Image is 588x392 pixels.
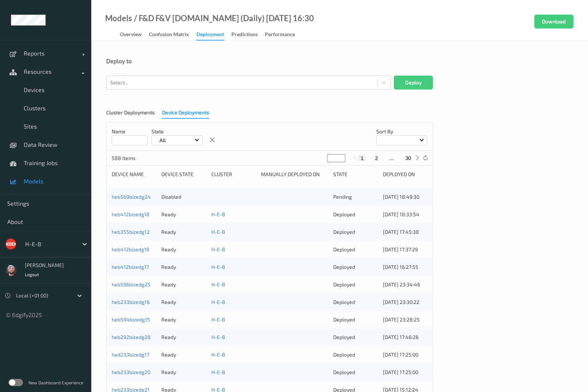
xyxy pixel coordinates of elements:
a: Cluster Deployments [106,109,162,115]
div: Ready [161,298,206,306]
div: Deployed [333,298,378,306]
p: All [157,137,168,144]
div: Device Deployments [162,109,209,119]
a: Confusion matrix [149,30,196,40]
a: heb569bizedg24 [112,194,151,200]
div: Deployed [333,369,378,376]
div: Deployed [333,316,378,323]
a: heb412bizedg17 [112,264,149,270]
p: Name [112,128,147,135]
div: State [333,171,378,178]
a: heb596bizedg25 [112,281,150,288]
a: H-E-B [211,229,225,235]
span: [DATE] 17:46:26 [383,334,419,340]
button: 2 [373,155,380,161]
div: Deployed on [383,171,427,178]
div: Device state [161,171,206,178]
div: Cluster Deployments [106,109,155,118]
span: [DATE] 23:30:22 [383,299,419,305]
a: heb355bizedg12 [112,229,150,235]
span: [DATE] 17:25:00 [383,351,418,358]
a: H-E-B [211,334,225,340]
div: Deployed [333,228,378,236]
a: Models [105,15,132,22]
button: Deploy [394,76,433,90]
div: Cluster [211,171,256,178]
span: [DATE] 16:27:55 [383,264,418,270]
button: 30 [403,155,414,161]
span: [DATE] 18:49:30 [383,194,419,200]
a: H-E-B [211,299,225,305]
a: H-E-B [211,369,225,375]
div: Deployed [333,351,378,358]
div: Ready [161,334,206,341]
div: Deployed [333,281,378,288]
a: heb412bizedg18 [112,211,150,217]
div: / F&D F&V [DOMAIN_NAME] (Daily) [DATE] 16:30 [132,15,314,22]
div: Ready [161,369,206,376]
a: heb412bizedg19 [112,246,149,252]
a: heb292bizedg28 [112,334,151,340]
a: Device Deployments [162,109,216,115]
div: Performance [265,31,295,40]
button: Download [534,15,573,28]
a: H-E-B [211,246,225,252]
div: Device Name [112,171,156,178]
p: State [151,128,203,135]
div: Ready [161,263,206,271]
p: Sort by [376,128,427,135]
div: Disabled [161,193,206,201]
a: heb233bizedg20 [112,369,150,375]
div: Ready [161,246,206,253]
div: Ready [161,228,206,236]
span: [DATE] 23:34:46 [383,281,420,288]
a: Deployment [196,30,231,41]
a: hed233bizedg17 [112,351,149,358]
a: H-E-B [211,316,225,323]
div: Deployed [333,334,378,341]
div: Deployed [333,246,378,253]
div: Ready [161,281,206,288]
p: 588 Items [112,155,166,162]
div: Confusion matrix [149,31,189,40]
a: H-E-B [211,264,225,270]
div: Ready [161,316,206,323]
div: Deployment [196,31,224,41]
div: Ready [161,351,206,358]
span: [DATE] 23:28:25 [383,316,420,323]
div: Deployed [333,211,378,218]
div: Deployed [333,263,378,271]
span: [DATE] 17:25:00 [383,369,418,375]
div: Deploy to [106,57,573,65]
a: heb233bizedg16 [112,299,150,305]
button: 1 [358,155,366,161]
a: H-E-B [211,351,225,358]
a: heb594bizedg15 [112,316,150,323]
span: [DATE] 18:33:54 [383,211,419,217]
span: [DATE] 17:37:29 [383,246,418,252]
span: [DATE] 17:45:38 [383,229,419,235]
div: Predictions [231,31,258,40]
a: Overview [120,30,149,40]
div: Overview [120,31,142,40]
a: Performance [265,30,302,40]
div: Manually deployed on [261,171,328,178]
a: Predictions [231,30,265,40]
div: Pending [333,193,378,201]
button: ... [387,155,396,161]
a: H-E-B [211,281,225,288]
a: H-E-B [211,211,225,217]
div: Ready [161,211,206,218]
